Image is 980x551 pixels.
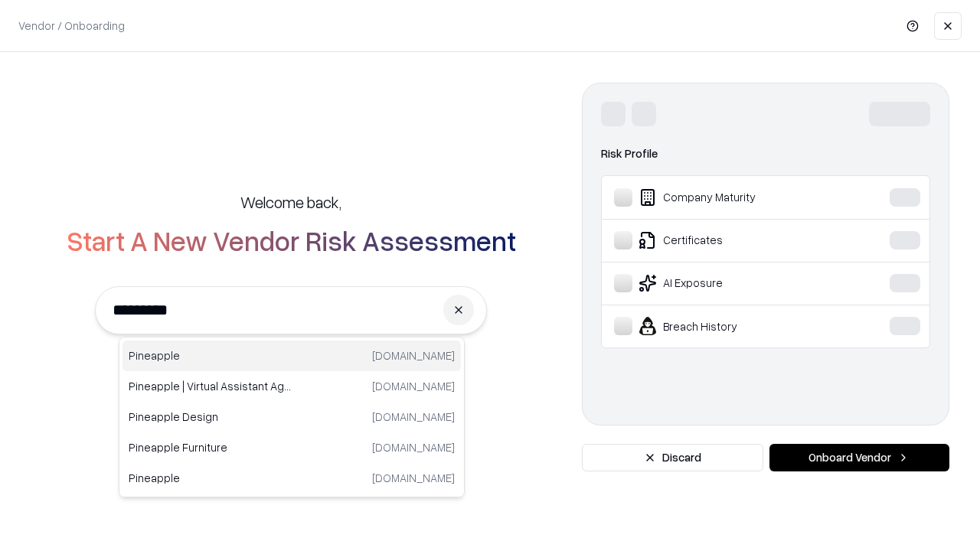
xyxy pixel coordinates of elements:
[18,18,125,34] p: Vendor / Onboarding
[67,225,516,256] h2: Start A New Vendor Risk Assessment
[372,470,455,486] p: [DOMAIN_NAME]
[372,409,455,425] p: [DOMAIN_NAME]
[119,337,465,497] div: Suggestions
[372,439,455,455] p: [DOMAIN_NAME]
[129,439,292,455] p: Pineapple Furniture
[372,347,455,364] p: [DOMAIN_NAME]
[614,317,843,335] div: Breach History
[129,378,292,394] p: Pineapple | Virtual Assistant Agency
[129,409,292,425] p: Pineapple Design
[372,378,455,394] p: [DOMAIN_NAME]
[614,231,843,249] div: Certificates
[582,444,763,471] button: Discard
[614,274,843,292] div: AI Exposure
[129,347,292,364] p: Pineapple
[614,188,843,207] div: Company Maturity
[240,191,341,213] h5: Welcome back,
[601,145,930,163] div: Risk Profile
[769,444,949,471] button: Onboard Vendor
[129,470,292,486] p: Pineapple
